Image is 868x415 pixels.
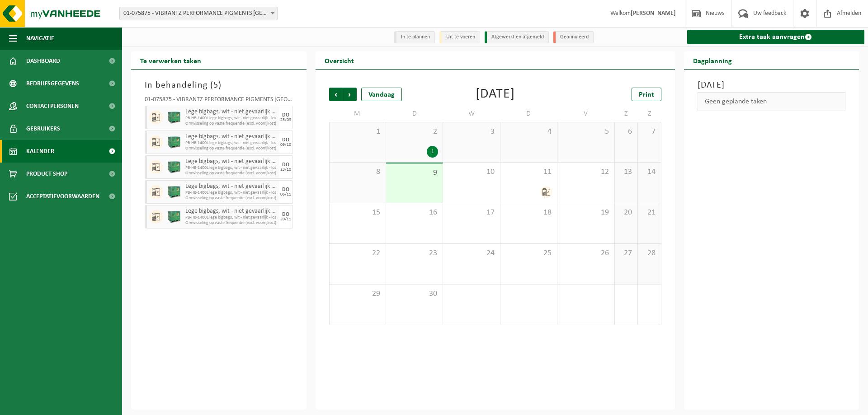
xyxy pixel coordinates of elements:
[343,88,357,101] span: Volgende
[562,167,609,177] span: 12
[557,106,614,122] td: V
[185,165,277,171] span: PB-HB-1400L lege bigbags, wit - niet gevaarlijk - los
[642,208,656,218] span: 21
[334,167,381,177] span: 8
[329,106,386,122] td: M
[448,208,495,218] span: 17
[26,95,79,117] span: Contactpersonen
[505,127,552,137] span: 4
[185,215,277,220] span: PB-HB-1400L lege bigbags, wit - niet gevaarlijk - los
[26,117,60,140] span: Gebruikers
[684,51,741,69] h2: Dagplanning
[505,167,552,177] span: 11
[394,31,435,43] li: In te plannen
[280,168,291,172] div: 23/10
[167,185,181,199] img: PB-HB-1400-HPE-GN-01
[316,51,363,69] h2: Overzicht
[642,127,656,137] span: 7
[361,88,402,101] div: Vandaag
[427,146,438,158] div: 1
[120,7,277,20] span: 01-075875 - VIBRANTZ PERFORMANCE PIGMENTS BELGIUM - MENEN
[167,160,181,174] img: PB-HB-1400-HPE-GN-01
[185,208,277,215] span: Lege bigbags, wit - niet gevaarlijk - los
[185,190,277,196] span: PB-HB-1400L lege bigbags, wit - niet gevaarlijk - los
[26,50,60,72] span: Dashboard
[167,135,181,149] img: PB-HB-1400-HPE-GN-01
[131,51,210,69] h2: Te verwerken taken
[119,7,278,20] span: 01-075875 - VIBRANTZ PERFORMANCE PIGMENTS BELGIUM - MENEN
[185,121,277,126] span: Omwisseling op vaste frequentie (excl. voorrijkost)
[26,163,67,185] span: Product Shop
[391,127,438,137] span: 2
[185,158,277,165] span: Lege bigbags, wit - niet gevaarlijk - los
[185,108,277,116] span: Lege bigbags, wit - niet gevaarlijk - los
[282,212,289,217] div: DO
[698,92,846,111] div: Geen geplande taken
[632,88,661,101] a: Print
[167,210,181,224] img: PB-HB-1400-HPE-GN-01
[213,81,218,90] span: 5
[448,167,495,177] span: 10
[631,10,676,17] strong: [PERSON_NAME]
[185,140,277,146] span: PB-HB-1400L lege bigbags, wit - niet gevaarlijk - los
[334,208,381,218] span: 15
[386,106,443,122] td: D
[282,137,289,143] div: DO
[185,220,277,226] span: Omwisseling op vaste frequentie (excl. voorrijkost)
[185,116,277,121] span: PB-HB-1400L lege bigbags, wit - niet gevaarlijk - los
[619,248,633,258] span: 27
[26,27,54,50] span: Navigatie
[687,30,865,44] a: Extra taak aanvragen
[391,208,438,218] span: 16
[391,248,438,258] span: 23
[553,31,594,43] li: Geannuleerd
[167,111,181,124] img: PB-HB-1400-HPE-GN-01
[282,187,289,192] div: DO
[280,217,291,222] div: 20/11
[185,183,277,190] span: Lege bigbags, wit - niet gevaarlijk - los
[639,91,654,98] span: Print
[443,106,500,122] td: W
[282,112,289,118] div: DO
[642,167,656,177] span: 14
[26,185,99,208] span: Acceptatievoorwaarden
[282,162,289,168] div: DO
[615,106,638,122] td: Z
[476,88,515,101] div: [DATE]
[145,97,293,106] div: 01-075875 - VIBRANTZ PERFORMANCE PIGMENTS [GEOGRAPHIC_DATA] - MENEN
[26,140,54,163] span: Kalender
[638,106,661,122] td: Z
[562,127,609,137] span: 5
[562,248,609,258] span: 26
[505,248,552,258] span: 25
[619,127,633,137] span: 6
[145,79,293,92] h3: In behandeling ( )
[562,208,609,218] span: 19
[391,168,438,178] span: 9
[698,79,846,92] h3: [DATE]
[448,248,495,258] span: 24
[439,31,480,43] li: Uit te voeren
[26,72,79,95] span: Bedrijfsgegevens
[334,127,381,137] span: 1
[485,31,549,43] li: Afgewerkt en afgemeld
[505,208,552,218] span: 18
[280,118,291,122] div: 25/09
[391,289,438,299] span: 30
[185,171,277,176] span: Omwisseling op vaste frequentie (excl. voorrijkost)
[619,167,633,177] span: 13
[185,146,277,151] span: Omwisseling op vaste frequentie (excl. voorrijkost)
[334,289,381,299] span: 29
[280,192,291,197] div: 06/11
[329,88,343,101] span: Vorige
[642,248,656,258] span: 28
[619,208,633,218] span: 20
[448,127,495,137] span: 3
[185,133,277,140] span: Lege bigbags, wit - niet gevaarlijk - los
[185,196,277,201] span: Omwisseling op vaste frequentie (excl. voorrijkost)
[280,143,291,147] div: 09/10
[334,248,381,258] span: 22
[500,106,557,122] td: D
